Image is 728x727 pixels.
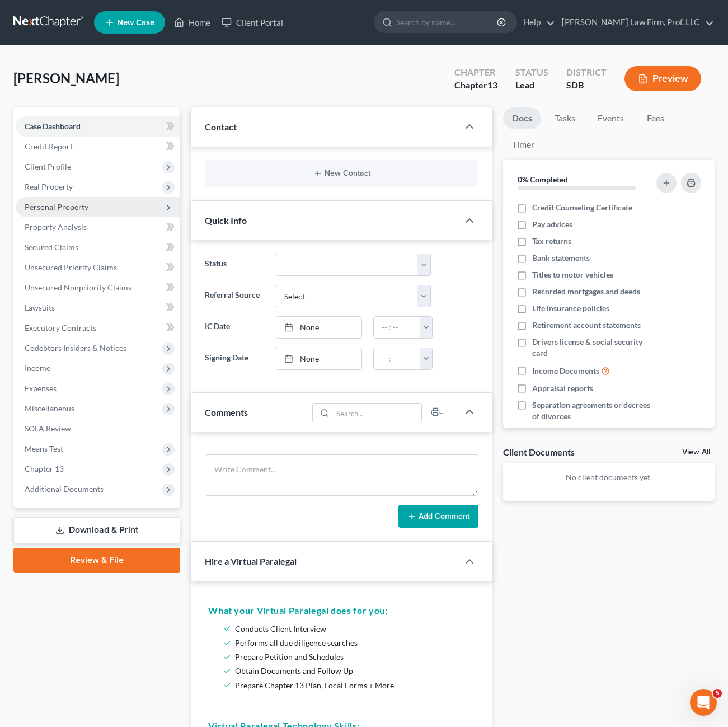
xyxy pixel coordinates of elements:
[16,257,180,278] a: Unsecured Priority Claims
[16,298,180,318] a: Lawsuits
[235,650,471,664] li: Prepare Petition and Schedules
[168,12,216,32] a: Home
[205,121,237,132] span: Contact
[199,348,270,370] label: Signing Date
[532,269,613,280] span: Titles to motor vehicles
[25,303,55,312] span: Lawsuits
[532,400,652,422] span: Separation agreements or decrees of divorces
[532,236,571,247] span: Tax returns
[532,365,599,377] span: Income Documents
[25,222,87,232] span: Property Analysis
[13,70,119,86] span: [PERSON_NAME]
[199,254,270,276] label: Status
[25,383,57,393] span: Expenses
[16,318,180,338] a: Executory Contracts
[532,383,593,394] span: Appraisal reports
[454,66,497,79] div: Chapter
[16,137,180,157] a: Credit Report
[624,66,701,91] button: Preview
[637,107,673,129] a: Fees
[546,107,584,129] a: Tasks
[532,219,572,230] span: Pay advices
[532,286,640,297] span: Recorded mortgages and deeds
[374,348,421,369] input: -- : --
[16,278,180,298] a: Unsecured Nonpriority Claims
[25,182,73,191] span: Real Property
[589,107,633,129] a: Events
[532,303,609,314] span: Life insurance policies
[235,678,471,692] li: Prepare Chapter 13 Plan, Local Forms + More
[454,79,497,92] div: Chapter
[532,252,590,264] span: Bank statements
[25,444,63,453] span: Means Test
[25,424,71,433] span: SOFA Review
[25,162,71,171] span: Client Profile
[117,18,154,27] span: New Case
[556,12,714,32] a: [PERSON_NAME] Law Firm, Prof. LLC
[512,472,706,483] p: No client documents yet.
[235,622,471,636] li: Conducts Client Interview
[487,79,497,90] span: 13
[214,169,469,178] button: New Contact
[235,636,471,650] li: Performs all due diligence searches
[690,689,717,716] iframe: Intercom live chat
[205,407,248,418] span: Comments
[25,323,96,332] span: Executory Contracts
[374,317,421,338] input: -- : --
[25,121,81,131] span: Case Dashboard
[216,12,289,32] a: Client Portal
[713,689,722,698] span: 5
[518,12,555,32] a: Help
[205,215,247,226] span: Quick Info
[16,116,180,137] a: Case Dashboard
[25,242,78,252] span: Secured Claims
[532,320,641,331] span: Retirement account statements
[566,66,607,79] div: District
[518,175,568,184] strong: 0% Completed
[25,363,50,373] span: Income
[682,448,710,456] a: View All
[396,12,499,32] input: Search by name...
[199,285,270,307] label: Referral Source
[25,283,131,292] span: Unsecured Nonpriority Claims
[503,134,543,156] a: Timer
[16,237,180,257] a: Secured Claims
[16,217,180,237] a: Property Analysis
[515,66,548,79] div: Status
[566,79,607,92] div: SDB
[503,446,575,458] div: Client Documents
[13,548,180,573] a: Review & File
[276,317,361,338] a: None
[532,336,652,359] span: Drivers license & social security card
[25,464,64,473] span: Chapter 13
[235,664,471,678] li: Obtain Documents and Follow Up
[16,419,180,439] a: SOFA Review
[25,202,88,212] span: Personal Property
[25,343,126,353] span: Codebtors Insiders & Notices
[532,202,632,213] span: Credit Counseling Certificate
[13,517,180,543] a: Download & Print
[25,142,73,151] span: Credit Report
[25,404,74,413] span: Miscellaneous
[199,316,270,339] label: IC Date
[25,484,104,494] span: Additional Documents
[276,348,361,369] a: None
[515,79,548,92] div: Lead
[503,107,541,129] a: Docs
[25,262,117,272] span: Unsecured Priority Claims
[398,505,478,528] button: Add Comment
[208,604,475,617] h5: What your Virtual Paralegal does for you:
[205,556,297,566] span: Hire a Virtual Paralegal
[333,404,422,423] input: Search...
